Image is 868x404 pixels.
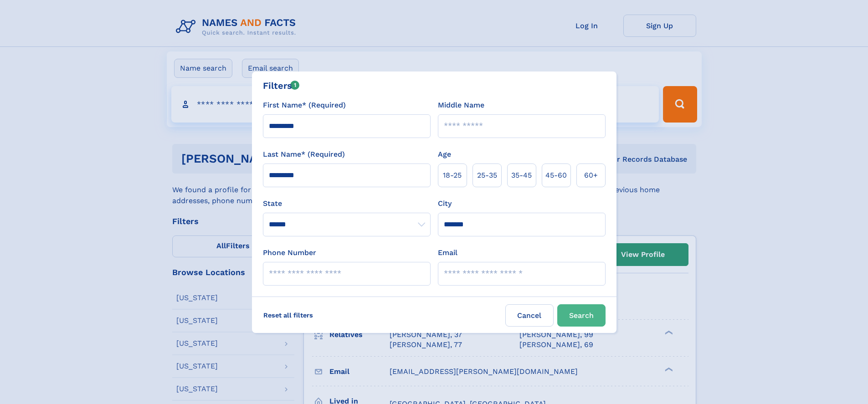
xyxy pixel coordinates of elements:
label: Reset all filters [257,304,319,326]
label: Last Name* (Required) [263,149,345,160]
button: Search [557,304,606,327]
label: Cancel [505,304,554,327]
label: First Name* (Required) [263,100,346,111]
span: 18‑25 [443,170,462,181]
label: Middle Name [438,100,484,111]
span: 35‑45 [511,170,532,181]
div: Filters [263,79,300,92]
label: City [438,198,452,209]
span: 25‑35 [477,170,497,181]
label: Phone Number [263,247,316,258]
label: Age [438,149,451,160]
span: 45‑60 [545,170,567,181]
label: Email [438,247,457,258]
span: 60+ [584,170,598,181]
label: State [263,198,431,209]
